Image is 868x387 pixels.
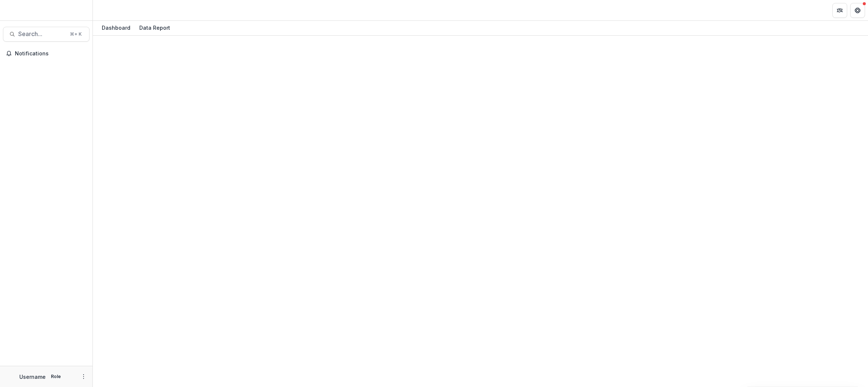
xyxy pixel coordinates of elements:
[136,21,173,35] a: Data Report
[850,3,865,18] button: Get Help
[99,22,133,33] div: Dashboard
[49,373,63,380] p: Role
[79,372,88,381] button: More
[18,30,65,38] span: Search...
[15,51,87,57] span: Notifications
[99,21,133,35] a: Dashboard
[136,22,173,33] div: Data Report
[3,48,90,59] button: Notifications
[832,3,847,18] button: Partners
[19,373,46,381] p: Username
[3,27,90,42] button: Search...
[68,30,83,38] div: ⌘ + K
